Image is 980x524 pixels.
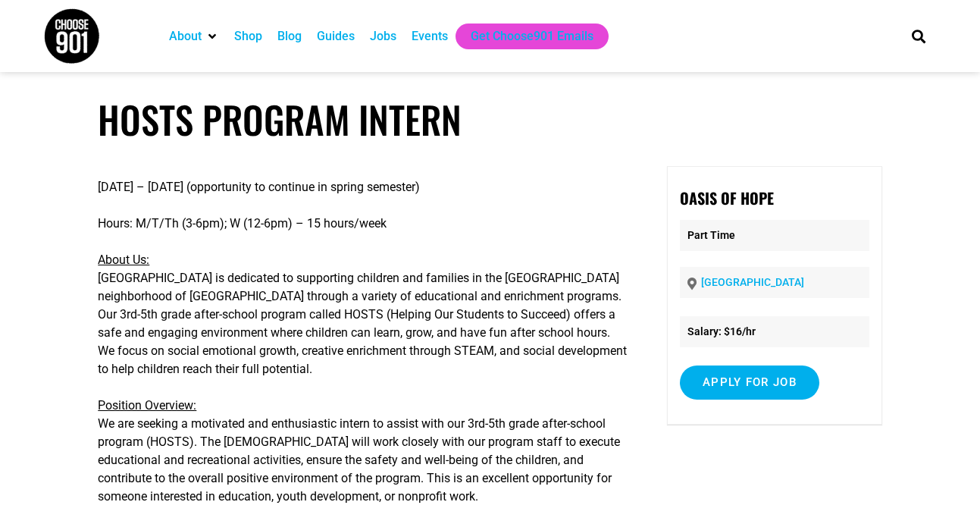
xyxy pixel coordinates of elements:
[471,27,593,45] a: Get Choose901 Emails
[98,178,628,196] p: [DATE] – [DATE] (opportunity to continue in spring semester)
[98,253,149,267] span: About Us:
[680,366,819,400] input: Apply for job
[234,27,262,45] a: Shop
[317,27,355,45] a: Guides
[412,27,448,45] a: Events
[169,27,202,45] a: About
[680,316,869,347] li: Salary: $16/hr
[98,215,628,233] p: Hours: M/T/Th (3-6pm); W (12-6pm) – 15 hours/week
[680,187,774,209] strong: Oasis of Hope
[98,97,881,142] h1: HOSTS Program Intern
[680,220,869,251] p: Part Time
[370,27,396,45] a: Jobs
[906,24,931,49] div: Search
[161,24,886,49] nav: Main nav
[98,251,628,378] p: [GEOGRAPHIC_DATA] is dedicated to supporting children and families in the [GEOGRAPHIC_DATA] neigh...
[98,397,628,506] p: We are seeking a motivated and enthusiastic intern to assist with our 3rd-5th grade after-school ...
[277,27,302,45] a: Blog
[701,276,804,288] a: [GEOGRAPHIC_DATA]
[98,398,196,413] span: Position Overview:
[161,24,227,49] div: About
